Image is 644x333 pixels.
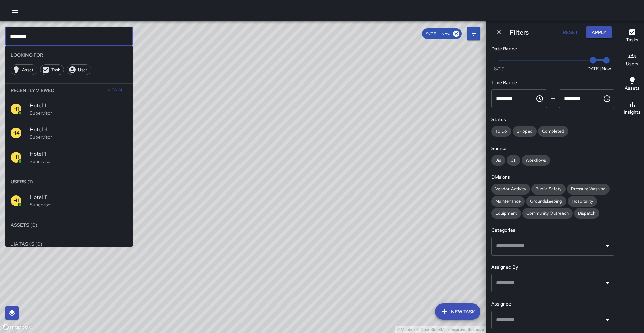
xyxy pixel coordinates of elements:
[5,121,133,145] div: H4Hotel 4Supervisor
[30,193,127,201] span: Hotel 11
[603,278,612,288] button: Open
[567,186,610,192] span: Pressure Washing
[494,27,504,37] button: Dismiss
[12,129,20,137] p: H4
[574,210,599,216] span: Dispatch
[491,208,521,219] div: Equipment
[626,36,638,44] h6: Tasks
[491,227,614,234] h6: Categories
[491,79,614,87] h6: Time Range
[491,155,505,166] div: Jia
[531,184,566,195] div: Public Safety
[13,105,19,113] p: H1
[48,67,64,73] span: Task
[625,85,640,92] h6: Assets
[533,92,546,105] button: Choose time, selected time is 12:00 AM
[522,208,573,219] div: Community Outreach
[435,303,480,320] button: New Task
[507,157,520,163] span: 311
[522,157,550,163] span: Workflows
[467,27,480,40] button: Filters
[30,134,127,141] p: Supervisor
[106,84,127,97] button: View All
[30,102,127,110] span: Hotel 11
[491,184,530,195] div: Vendor Activity
[74,67,91,73] span: User
[491,157,505,163] span: Jia
[5,84,133,97] li: Recently Viewed
[5,145,133,169] div: H1Hotel 1Supervisor
[422,31,454,37] span: 9/05 — Now
[67,64,91,75] div: User
[491,264,614,271] h6: Assigned By
[620,72,644,97] button: Assets
[507,155,520,166] div: 311
[5,48,133,62] li: Looking For
[491,198,525,204] span: Maintenance
[600,92,614,105] button: Choose time, selected time is 11:59 PM
[620,97,644,121] button: Insights
[491,116,614,123] h6: Status
[620,24,644,48] button: Tasks
[620,48,644,72] button: Users
[559,26,581,39] button: Reset
[5,97,133,121] div: H1Hotel 11Supervisor
[30,158,127,165] p: Supervisor
[603,315,612,325] button: Open
[603,241,612,251] button: Open
[491,126,511,137] div: To Do
[108,85,126,96] span: View All
[30,201,127,208] p: Supervisor
[30,150,127,158] span: Hotel 1
[5,218,133,232] li: Assets (0)
[491,210,521,216] span: Equipment
[13,197,19,205] p: H1
[18,67,37,73] span: Asset
[491,45,614,53] h6: Date Range
[491,196,525,207] div: Maintenance
[602,65,611,72] span: Now
[568,196,597,207] div: Hospitality
[5,188,133,213] div: H1Hotel 11Supervisor
[30,110,127,116] p: Supervisor
[422,28,462,39] div: 9/05 — Now
[574,208,599,219] div: Dispatch
[526,198,566,204] span: Groundskeeping
[626,60,638,68] h6: Users
[494,65,505,72] span: 8/29
[513,128,537,134] span: Skipped
[491,128,511,134] span: To Do
[491,145,614,152] h6: Source
[568,198,597,204] span: Hospitality
[513,126,537,137] div: Skipped
[522,210,573,216] span: Community Outreach
[522,155,550,166] div: Workflows
[11,64,37,75] div: Asset
[586,26,612,39] button: Apply
[538,126,568,137] div: Completed
[526,196,566,207] div: Groundskeeping
[13,153,19,161] p: H1
[567,184,610,195] div: Pressure Washing
[30,126,127,134] span: Hotel 4
[5,237,133,251] li: Jia Tasks (0)
[538,128,568,134] span: Completed
[586,65,601,72] span: [DATE]
[624,109,641,116] h6: Insights
[509,27,529,38] h6: Filters
[491,300,614,308] h6: Assignee
[40,64,64,75] div: Task
[531,186,566,192] span: Public Safety
[491,186,530,192] span: Vendor Activity
[491,174,614,181] h6: Divisions
[5,175,133,188] li: Users (1)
